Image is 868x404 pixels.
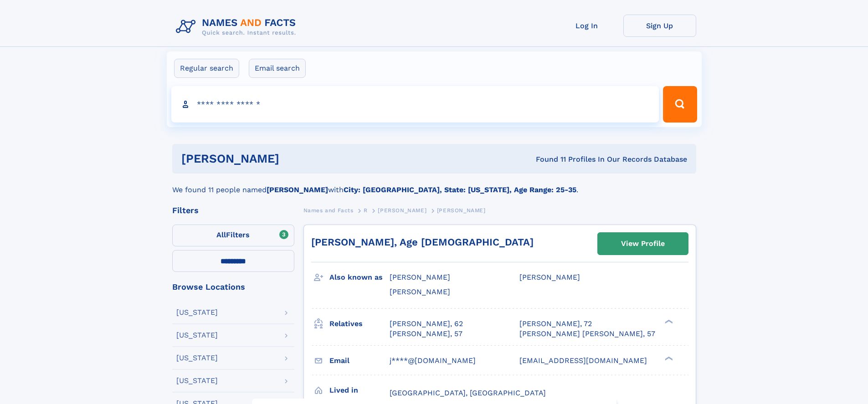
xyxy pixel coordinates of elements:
div: [US_STATE] [176,332,218,339]
a: [PERSON_NAME] [378,205,426,216]
a: [PERSON_NAME], Age [DEMOGRAPHIC_DATA] [311,236,534,248]
span: [PERSON_NAME] [378,207,426,214]
label: Email search [249,59,306,78]
span: [PERSON_NAME] [519,273,580,281]
h3: Also known as [329,270,390,285]
a: View Profile [598,233,688,255]
span: [PERSON_NAME] [390,273,450,281]
h3: Lived in [329,383,390,398]
div: ❯ [663,318,673,324]
span: R [364,207,368,214]
div: Browse Locations [172,283,294,291]
a: R [364,205,368,216]
span: [PERSON_NAME] [437,207,486,214]
div: [US_STATE] [176,354,218,362]
h3: Email [329,353,390,368]
a: [PERSON_NAME] [PERSON_NAME], 57 [519,329,655,339]
a: Sign Up [623,15,696,37]
a: [PERSON_NAME], 72 [519,319,592,329]
div: [US_STATE] [176,309,218,316]
div: We found 11 people named with . [172,174,696,195]
div: Found 11 Profiles In Our Records Database [407,154,687,164]
b: City: [GEOGRAPHIC_DATA], State: [US_STATE], Age Range: 25-35 [344,185,576,194]
label: Regular search [174,59,239,78]
h1: [PERSON_NAME] [181,153,408,164]
div: View Profile [621,233,665,254]
button: Search Button [663,86,697,123]
span: [EMAIL_ADDRESS][DOMAIN_NAME] [519,356,647,365]
h3: Relatives [329,316,390,332]
b: [PERSON_NAME] [267,185,328,194]
span: [GEOGRAPHIC_DATA], [GEOGRAPHIC_DATA] [390,389,546,397]
span: All [216,230,226,239]
div: ❯ [663,355,673,361]
img: Logo Names and Facts [172,15,303,39]
a: Log In [550,15,623,37]
div: [US_STATE] [176,377,218,384]
label: Filters [172,225,294,246]
div: Filters [172,206,294,215]
a: [PERSON_NAME], 62 [390,319,463,329]
a: [PERSON_NAME], 57 [390,329,462,339]
span: [PERSON_NAME] [390,287,450,296]
input: search input [171,86,659,123]
a: Names and Facts [303,205,354,216]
